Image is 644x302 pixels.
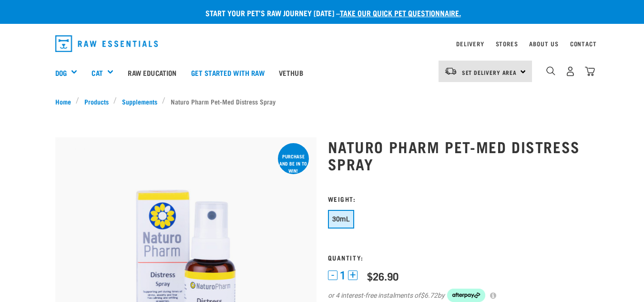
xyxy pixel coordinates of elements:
img: Afterpay [447,289,485,302]
a: Raw Education [121,53,184,92]
nav: breadcrumbs [55,96,589,106]
a: Supplements [117,96,162,106]
a: Stores [496,42,518,45]
a: Get started with Raw [184,53,272,92]
button: 30mL [328,210,355,229]
h1: Naturo Pharm Pet-Med Distress Spray [328,138,589,172]
a: take our quick pet questionnaire. [340,10,461,15]
span: $6.72 [420,291,438,301]
button: + [348,271,358,280]
img: Raw Essentials Logo [55,35,158,52]
div: or 4 interest-free instalments of by [328,289,589,302]
div: $26.90 [367,270,399,282]
a: Delivery [456,42,484,45]
a: Dog [55,67,67,78]
span: 1 [340,271,346,281]
a: Contact [570,42,597,45]
a: About Us [529,42,558,45]
button: - [328,271,337,280]
a: Cat [92,67,102,78]
h3: Quantity: [328,254,589,261]
img: home-icon@2x.png [585,66,595,76]
a: Home [55,96,76,106]
h3: Weight: [328,195,589,202]
img: user.png [565,66,575,76]
nav: dropdown navigation [48,31,597,56]
a: Products [79,96,113,106]
img: home-icon-1@2x.png [546,66,555,75]
img: van-moving.png [444,67,457,75]
span: Set Delivery Area [462,71,517,74]
a: Vethub [272,53,310,92]
span: 30mL [332,215,350,223]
